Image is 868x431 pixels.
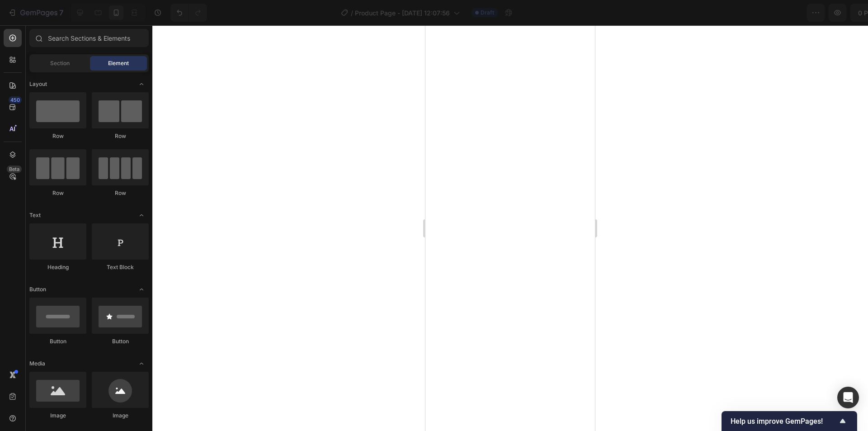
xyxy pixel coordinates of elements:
[425,25,595,431] iframe: Design area
[782,9,797,17] span: Save
[683,4,771,22] button: 0 product assigned
[9,96,22,104] div: 450
[29,285,46,294] span: Button
[4,4,67,22] button: 7
[92,189,149,197] div: Row
[92,412,149,420] div: Image
[108,59,129,67] span: Element
[134,77,149,91] span: Toggle open
[134,356,149,371] span: Toggle open
[29,189,86,197] div: Row
[92,337,149,346] div: Button
[170,4,207,22] div: Undo/Redo
[50,59,70,67] span: Section
[29,211,41,219] span: Text
[92,263,149,271] div: Text Block
[355,8,450,18] span: Product Page - [DATE] 12:07:56
[690,8,750,18] span: 0 product assigned
[731,417,837,426] span: Help us improve GemPages!
[134,208,149,223] span: Toggle open
[7,166,22,173] div: Beta
[774,4,804,22] button: Save
[29,132,86,140] div: Row
[92,132,149,140] div: Row
[29,337,86,346] div: Button
[731,416,848,426] button: Show survey - Help us improve GemPages!
[481,9,494,17] span: Draft
[29,29,149,47] input: Search Sections & Elements
[808,4,846,22] button: Publish
[29,263,86,271] div: Heading
[29,80,47,88] span: Layout
[29,412,86,420] div: Image
[29,360,45,368] span: Media
[59,7,63,18] p: 7
[816,8,838,18] div: Publish
[351,8,353,18] span: /
[134,282,149,297] span: Toggle open
[837,387,859,408] div: Open Intercom Messenger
